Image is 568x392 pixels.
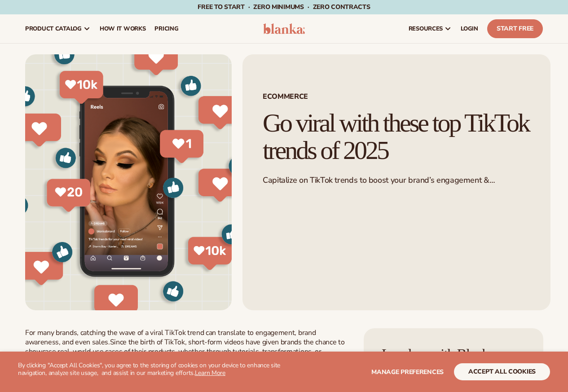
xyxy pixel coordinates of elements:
[263,93,530,100] span: Ecommerce
[21,14,95,43] a: product catalog
[263,23,305,34] img: logo
[487,19,543,38] a: Start Free
[25,25,82,32] span: product catalog
[18,362,284,377] p: By clicking "Accept All Cookies", you agree to the storing of cookies on your device to enhance s...
[25,328,316,347] span: For many brands, catching the wave of a viral TikTok trend can translate to engagement, brand awa...
[263,175,530,185] p: Capitalize on TikTok trends to boost your brand’s engagement & awareness.
[100,25,146,32] span: How It Works
[461,25,478,32] span: LOGIN
[154,25,178,32] span: pricing
[382,346,525,378] h4: Level up with Blanka Academy
[409,25,443,32] span: resources
[95,14,150,43] a: How It Works
[25,54,232,310] img: Smartphone displaying a beauty-focused TikTok reel surrounded by like and reaction icons, emphasi...
[371,363,444,380] button: Manage preferences
[404,14,456,43] a: resources
[25,337,344,366] span: Since the birth of TikTok, short-form videos have given brands the chance to showcase real-world ...
[454,363,550,380] button: accept all cookies
[198,3,370,11] span: Free to start · ZERO minimums · ZERO contracts
[456,14,483,43] a: LOGIN
[263,110,530,164] h1: Go viral with these top TikTok trends of 2025
[371,368,444,376] span: Manage preferences
[195,369,225,377] a: Learn More
[150,14,183,43] a: pricing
